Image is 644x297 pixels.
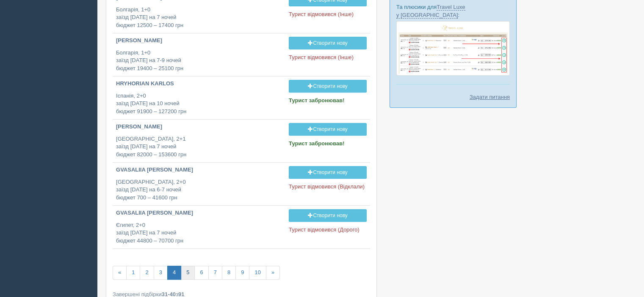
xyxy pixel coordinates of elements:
p: Турист відмовився (Інше) [289,11,367,19]
p: Турист відмовився (Дорого) [289,226,367,234]
a: 7 [208,266,222,280]
p: Турист забронював! [289,140,367,148]
p: Єгипет, 2+0 заїзд [DATE] на 7 ночей бюджет 44800 – 70700 грн [116,221,282,245]
p: Турист забронював! [289,97,367,105]
a: Travel Luxe у [GEOGRAPHIC_DATA] [396,4,465,19]
a: 4 [167,266,181,280]
p: GVASALIIA [PERSON_NAME] [116,166,282,174]
a: Створити нову [289,209,367,222]
p: Іспанія, 2+0 заїзд [DATE] на 10 ночей бюджет 91900 – 127200 грн [116,92,282,116]
a: 5 [181,266,195,280]
p: [GEOGRAPHIC_DATA], 2+1 заїзд [DATE] на 7 ночей бюджет 82000 – 153600 грн [116,135,282,159]
a: [PERSON_NAME] [GEOGRAPHIC_DATA], 2+1заїзд [DATE] на 7 ночейбюджет 82000 – 153600 грн [113,120,285,162]
a: 1 [126,266,140,280]
p: HRYHORIAN KARLOS [116,80,282,88]
a: Задати питання [470,93,510,101]
a: Створити нову [289,37,367,49]
p: [PERSON_NAME] [116,37,282,45]
a: Створити нову [289,166,367,179]
a: 2 [140,266,154,280]
p: [GEOGRAPHIC_DATA], 2+0 заїзд [DATE] на 6-7 ночей бюджет 700 – 41600 грн [116,178,282,202]
p: GVASALIIA [PERSON_NAME] [116,209,282,217]
a: 10 [249,266,266,280]
a: GVASALIIA [PERSON_NAME] Єгипет, 2+0заїзд [DATE] на 7 ночейбюджет 44800 – 70700 грн [113,206,285,248]
a: « [113,266,127,280]
a: [PERSON_NAME] Болгарія, 1+0заїзд [DATE] на 7-9 ночейбюджет 19400 – 25100 грн [113,33,285,76]
p: Турист відмовився (Відклали) [289,183,367,191]
a: HRYHORIAN KARLOS Іспанія, 2+0заїзд [DATE] на 10 ночейбюджет 91900 – 127200 грн [113,76,285,119]
a: 8 [222,266,236,280]
a: GVASALIIA [PERSON_NAME] [GEOGRAPHIC_DATA], 2+0заїзд [DATE] на 6-7 ночейбюджет 700 – 41600 грн [113,163,285,205]
p: Болгарія, 1+0 заїзд [DATE] на 7 ночей бюджет 12500 – 17400 грн [116,6,282,30]
a: Створити нову [289,80,367,93]
a: 6 [194,266,208,280]
p: Болгарія, 1+0 заїзд [DATE] на 7-9 ночей бюджет 19400 – 25100 грн [116,49,282,73]
a: Створити нову [289,123,367,136]
a: » [266,266,280,280]
a: 9 [235,266,249,280]
a: 3 [154,266,168,280]
p: Та плюсики для : [396,3,510,19]
p: [PERSON_NAME] [116,123,282,131]
p: Турист відмовився (Інше) [289,54,367,62]
img: travel-luxe-%D0%BF%D0%BE%D0%B4%D0%B1%D0%BE%D1%80%D0%BA%D0%B0-%D1%81%D1%80%D0%BC-%D0%B4%D0%BB%D1%8... [396,21,510,76]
